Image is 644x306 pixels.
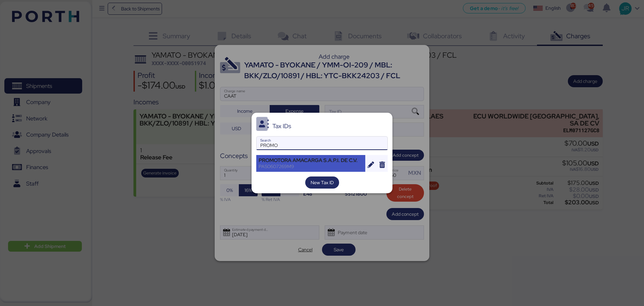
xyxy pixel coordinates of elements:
[257,137,387,150] input: Search
[305,176,339,189] button: New Tax ID
[272,123,291,129] div: Tax IDs
[259,163,363,169] div: PAS0607269M9
[259,157,363,163] div: PROMOTORA AMACARGA S.A.P.I. DE C.V.
[311,178,334,187] span: New Tax ID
